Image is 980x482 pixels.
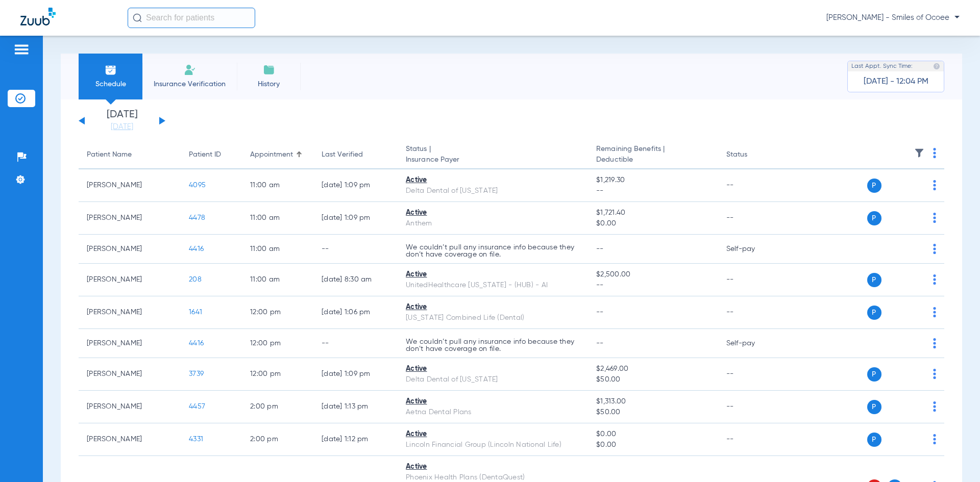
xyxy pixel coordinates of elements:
span: 4457 [189,403,205,410]
td: [DATE] 1:09 PM [313,202,398,235]
td: [DATE] 1:09 PM [313,169,398,202]
span: 4478 [189,214,205,221]
img: group-dot-blue.svg [933,338,936,348]
td: [DATE] 1:12 PM [313,423,398,456]
div: Delta Dental of [US_STATE] [406,374,580,385]
span: P [867,400,881,414]
span: History [244,79,293,89]
td: [DATE] 1:09 PM [313,358,398,391]
div: Last Verified [322,149,389,160]
td: 2:00 PM [242,391,313,423]
div: [US_STATE] Combined Life (Dental) [406,313,580,323]
span: Deductible [596,155,709,165]
span: P [867,306,881,320]
span: 4416 [189,340,204,347]
span: 1641 [189,309,202,316]
td: 11:00 AM [242,169,313,202]
img: group-dot-blue.svg [933,148,936,158]
span: 4331 [189,436,203,443]
td: [PERSON_NAME] [79,329,181,358]
th: Status [718,141,787,169]
td: Self-pay [718,329,787,358]
img: Zuub Logo [20,8,56,26]
span: P [867,367,881,382]
div: Active [406,208,580,218]
span: -- [596,186,709,196]
img: filter.svg [914,148,924,158]
img: group-dot-blue.svg [933,244,936,254]
span: Last Appt. Sync Time: [851,61,913,71]
td: [DATE] 8:30 AM [313,264,398,296]
div: Active [406,302,580,313]
img: hamburger-icon [13,43,30,56]
td: [PERSON_NAME] [79,264,181,296]
td: Self-pay [718,235,787,264]
div: Active [406,175,580,186]
td: [PERSON_NAME] [79,391,181,423]
td: [PERSON_NAME] [79,296,181,329]
td: -- [718,423,787,456]
span: -- [596,280,709,291]
div: Lincoln Financial Group (Lincoln National Life) [406,440,580,450]
div: Appointment [250,149,293,160]
span: [PERSON_NAME] - Smiles of Ocoee [826,13,960,23]
td: 12:00 PM [242,329,313,358]
span: $0.00 [596,429,709,440]
div: Aetna Dental Plans [406,407,580,418]
div: Active [406,364,580,374]
span: [DATE] - 12:04 PM [864,77,928,87]
img: Search Icon [133,13,142,22]
td: 11:00 AM [242,202,313,235]
div: Anthem [406,218,580,229]
div: Active [406,396,580,407]
img: group-dot-blue.svg [933,401,936,412]
div: Patient Name [87,149,132,160]
span: -- [596,245,604,252]
td: 2:00 PM [242,423,313,456]
span: $1,313.00 [596,396,709,407]
td: -- [718,264,787,296]
img: group-dot-blue.svg [933,180,936,190]
td: -- [313,235,398,264]
span: $0.00 [596,218,709,229]
span: -- [596,340,604,347]
span: Insurance Verification [150,79,229,89]
th: Remaining Benefits | [588,141,718,169]
img: History [263,64,275,76]
td: -- [718,169,787,202]
span: 3739 [189,370,204,377]
img: group-dot-blue.svg [933,213,936,223]
img: Manual Insurance Verification [184,64,196,76]
td: [PERSON_NAME] [79,423,181,456]
div: Active [406,269,580,280]
span: $0.00 [596,440,709,450]
td: -- [718,391,787,423]
th: Status | [398,141,588,169]
span: Insurance Payer [406,155,580,165]
img: group-dot-blue.svg [933,369,936,379]
td: [DATE] 1:06 PM [313,296,398,329]
span: 4095 [189,182,206,189]
td: -- [313,329,398,358]
div: Patient ID [189,149,234,160]
td: [PERSON_NAME] [79,235,181,264]
div: Appointment [250,149,305,160]
td: -- [718,202,787,235]
td: [DATE] 1:13 PM [313,391,398,423]
td: -- [718,296,787,329]
div: Chat Widget [929,433,980,482]
img: group-dot-blue.svg [933,274,936,285]
span: P [867,211,881,225]
span: $2,500.00 [596,269,709,280]
span: $50.00 [596,374,709,385]
span: $1,721.40 [596,208,709,218]
p: We couldn’t pull any insurance info because they don’t have coverage on file. [406,244,580,258]
span: 208 [189,276,202,283]
a: [DATE] [91,122,153,132]
div: Patient ID [189,149,221,160]
span: 4416 [189,245,204,252]
span: $2,469.00 [596,364,709,374]
span: -- [596,309,604,316]
td: 11:00 AM [242,264,313,296]
span: P [867,179,881,193]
